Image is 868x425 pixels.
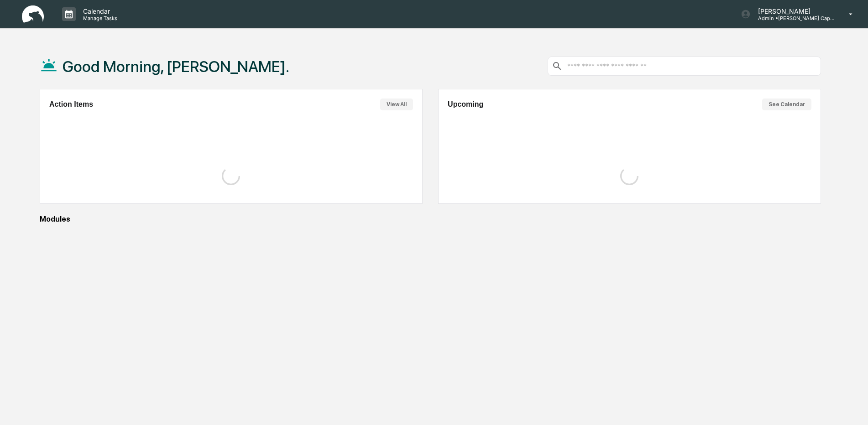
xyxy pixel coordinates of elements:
p: Calendar [76,7,122,15]
h2: Upcoming [448,100,483,109]
p: Admin • [PERSON_NAME] Capital [751,15,836,21]
button: See Calendar [762,98,811,110]
p: [PERSON_NAME] [751,7,836,15]
h2: Action Items [49,100,93,109]
img: logo [22,5,44,23]
div: Modules [40,215,821,223]
h1: Good Morning, [PERSON_NAME]. [63,57,289,76]
p: Manage Tasks [76,15,122,21]
button: View All [380,98,413,110]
